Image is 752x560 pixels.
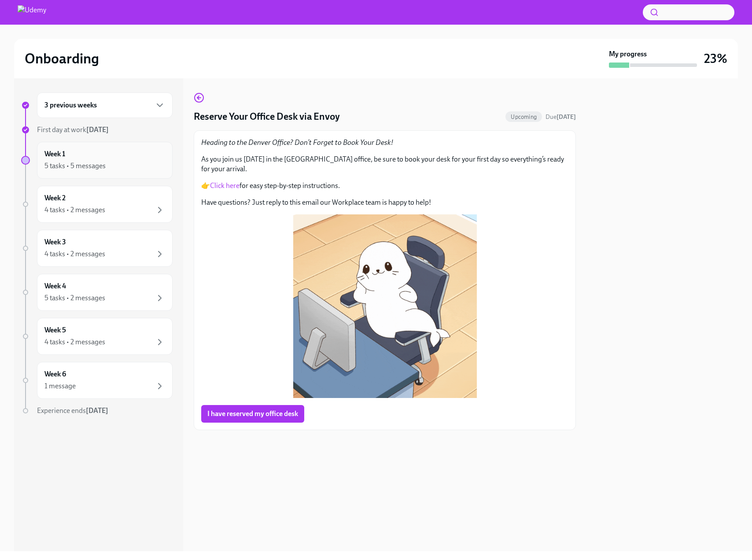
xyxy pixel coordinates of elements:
[21,362,173,399] a: Week 61 message
[25,50,99,67] h2: Onboarding
[44,237,66,247] h6: Week 3
[86,125,109,134] strong: [DATE]
[18,5,46,19] img: Udemy
[21,142,173,179] a: Week 15 tasks • 5 messages
[293,214,477,398] button: Zoom image
[37,92,173,118] div: 3 previous weeks
[21,186,173,223] a: Week 24 tasks • 2 messages
[44,281,66,291] h6: Week 4
[44,337,105,347] div: 4 tasks • 2 messages
[546,113,576,121] span: August 30th, 2025 13:00
[37,406,108,415] span: Experience ends
[21,318,173,355] a: Week 54 tasks • 2 messages
[44,249,105,259] div: 4 tasks • 2 messages
[704,51,727,66] h3: 23%
[546,113,576,121] span: Due
[201,181,568,191] p: 👉 for easy step-by-step instructions.
[86,406,108,415] strong: [DATE]
[210,181,240,190] a: Click here
[44,369,66,379] h6: Week 6
[201,405,304,423] button: I have reserved my office desk
[44,381,76,391] div: 1 message
[44,161,106,171] div: 5 tasks • 5 messages
[21,274,173,311] a: Week 45 tasks • 2 messages
[44,193,66,203] h6: Week 2
[21,230,173,267] a: Week 34 tasks • 2 messages
[21,125,173,135] a: First day at work[DATE]
[201,198,568,207] p: Have questions? Just reply to this email our Workplace team is happy to help!
[44,293,105,303] div: 5 tasks • 2 messages
[194,110,340,123] h4: Reserve Your Office Desk via Envoy
[201,155,568,174] p: As you join us [DATE] in the [GEOGRAPHIC_DATA] office, be sure to book your desk for your first d...
[44,205,105,215] div: 4 tasks • 2 messages
[201,138,393,147] em: Heading to the Denver Office? Don’t Forget to Book Your Desk!
[44,100,97,110] h6: 3 previous weeks
[37,125,109,134] span: First day at work
[609,49,647,59] strong: My progress
[505,114,542,120] span: Upcoming
[557,113,576,121] strong: [DATE]
[44,325,66,335] h6: Week 5
[44,149,65,159] h6: Week 1
[207,409,298,418] span: I have reserved my office desk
